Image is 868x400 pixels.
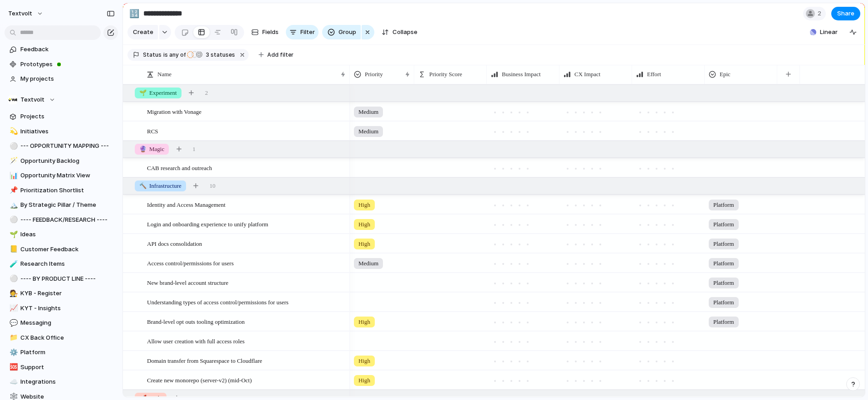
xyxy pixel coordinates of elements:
[5,272,118,286] a: ⚪---- BY PRODUCT LINE ----
[392,28,417,37] span: Collapse
[5,228,118,241] a: 🌱Ideas
[10,288,16,299] div: 🧑‍⚖️
[5,302,118,315] a: 📈KYT - Insights
[129,7,139,20] div: 🔢
[139,182,147,189] span: 🔨
[5,125,118,138] a: 💫Initiatives
[8,259,17,268] button: 🧪
[10,318,16,328] div: 💬
[127,6,142,21] button: 🔢
[713,317,734,327] span: Platform
[5,43,118,56] a: Feedback
[186,50,237,60] button: 3 statuses
[574,70,600,79] span: CX Impact
[20,60,115,69] span: Prototypes
[139,181,181,190] span: Infrastructure
[5,257,118,271] a: 🧪Research Items
[818,9,824,18] span: 2
[5,287,118,300] a: 🧑‍⚖️KYB - Register
[10,259,16,269] div: 🧪
[358,317,370,327] span: High
[5,93,118,107] button: Textvolt
[358,356,370,366] span: High
[837,9,854,18] span: Share
[147,336,245,346] span: Allow user creation with full access roles
[5,184,118,197] a: 📌Prioritization Shortlist
[8,215,17,224] button: ⚪
[20,274,115,283] span: ---- BY PRODUCT LINE ----
[713,298,734,307] span: Platform
[8,127,17,136] button: 💫
[8,318,17,327] button: 💬
[358,239,370,249] span: High
[203,51,211,58] span: 3
[5,213,118,227] div: ⚪---- FEEDBACK/RESEARCH ----
[192,145,196,154] span: 1
[168,51,186,59] span: any of
[128,25,158,39] button: Create
[20,318,115,327] span: Messaging
[143,51,162,59] span: Status
[205,88,208,98] span: 2
[502,70,541,79] span: Business Impact
[20,45,115,54] span: Feedback
[20,200,115,210] span: By Strategic Pillar / Theme
[5,110,118,123] a: Projects
[5,243,118,256] a: 📒Customer Feedback
[365,70,383,79] span: Priority
[10,156,16,166] div: 🪄
[20,171,115,180] span: Opportunity Matrix View
[147,277,228,288] span: New brand-level account structure
[322,25,361,39] button: Group
[203,51,235,59] span: statuses
[10,244,16,254] div: 📒
[358,127,378,136] span: Medium
[4,6,48,21] button: textvolt
[20,259,115,268] span: Research Items
[5,139,118,153] a: ⚪--- OPPORTUNITY MAPPING ---
[10,215,16,225] div: ⚪
[147,199,226,210] span: Identity and Access Management
[147,126,158,136] span: RCS
[20,304,115,313] span: KYT - Insights
[806,25,841,39] button: Linear
[5,154,118,168] a: 🪄Opportunity Backlog
[5,331,118,345] a: 📁CX Back Office
[8,156,17,166] button: 🪄
[163,51,168,59] span: is
[358,259,378,268] span: Medium
[157,70,172,79] span: Name
[147,375,252,385] span: Create new monorepo (server-v2) (mid-Oct)
[10,141,16,151] div: ⚪
[5,58,118,71] a: Prototypes
[10,303,16,313] div: 📈
[5,198,118,212] a: 🏔️By Strategic Pillar / Theme
[8,9,32,18] span: textvolt
[139,145,164,154] span: Magic
[147,238,202,249] span: API docs consolidation
[378,25,421,39] button: Collapse
[20,289,115,298] span: KYB - Register
[8,289,17,298] button: 🧑‍⚖️
[147,355,262,366] span: Domain transfer from Squarespace to Cloudflare
[8,141,17,151] button: ⚪
[20,245,115,254] span: Customer Feedback
[5,316,118,330] a: 💬Messaging
[8,200,17,210] button: 🏔️
[713,239,734,249] span: Platform
[647,70,661,79] span: Effort
[358,107,378,117] span: Medium
[358,200,370,210] span: High
[300,28,315,37] span: Filter
[10,185,16,195] div: 📌
[20,186,115,195] span: Prioritization Shortlist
